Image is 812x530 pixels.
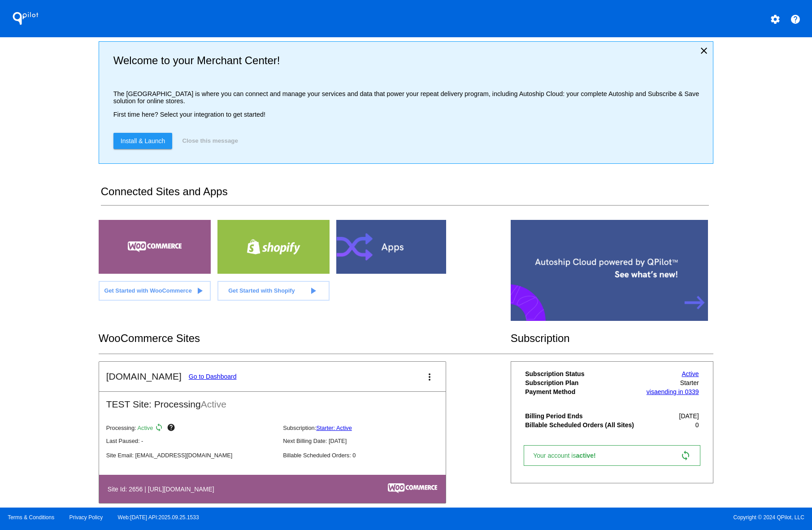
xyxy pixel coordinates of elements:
[69,514,103,521] a: Privacy Policy
[388,483,437,493] img: c53aa0e5-ae75-48aa-9bee-956650975ee5
[101,185,709,206] h2: Connected Sites and Apps
[113,111,706,118] p: First time here? Select your integration to get started!
[414,514,804,521] span: Copyright © 2024 QPilot, LLC
[8,9,43,27] h1: QPilot
[283,438,452,444] p: Next Billing Date: [DATE]
[106,452,276,459] p: Site Email: [EMAIL_ADDRESS][DOMAIN_NAME]
[99,281,211,301] a: Get Started with WooCommerce
[201,399,226,409] span: Active
[121,137,165,145] span: Install & Launch
[525,379,642,387] th: Subscription Plan
[113,133,173,149] a: Install & Launch
[790,14,801,25] mat-icon: help
[189,373,237,380] a: Go to Dashboard
[283,452,452,459] p: Billable Scheduled Orders: 0
[316,425,352,431] a: Starter: Active
[118,514,199,521] a: Web:[DATE] API:2025.09.25.1533
[106,423,276,434] p: Processing:
[647,388,658,395] span: visa
[679,412,699,420] span: [DATE]
[308,285,318,296] mat-icon: play_arrow
[194,285,205,296] mat-icon: play_arrow
[770,14,781,25] mat-icon: settings
[647,388,699,395] a: visaending in 0339
[682,370,699,377] a: Active
[533,452,605,459] span: Your account is
[167,423,178,434] mat-icon: help
[138,425,153,431] span: Active
[228,287,295,294] span: Get Started with Shopify
[99,332,511,345] h2: WooCommerce Sites
[106,371,182,382] h2: [DOMAIN_NAME]
[8,514,54,521] a: Terms & Conditions
[108,486,219,493] h4: Site Id: 2656 | [URL][DOMAIN_NAME]
[283,425,452,431] p: Subscription:
[525,370,642,378] th: Subscription Status
[695,421,699,429] span: 0
[680,450,691,461] mat-icon: sync
[104,287,191,294] span: Get Started with WooCommerce
[424,372,435,382] mat-icon: more_vert
[179,133,240,149] button: Close this message
[699,45,709,56] mat-icon: close
[511,332,714,345] h2: Subscription
[525,412,642,420] th: Billing Period Ends
[525,388,642,396] th: Payment Method
[99,392,446,410] h2: TEST Site: Processing
[113,90,706,105] p: The [GEOGRAPHIC_DATA] is where you can connect and manage your services and data that power your ...
[680,379,699,386] span: Starter
[524,445,700,466] a: Your account isactive! sync
[113,54,706,67] h2: Welcome to your Merchant Center!
[217,281,330,301] a: Get Started with Shopify
[155,423,165,434] mat-icon: sync
[106,438,276,444] p: Last Paused: -
[576,452,600,459] span: active!
[525,421,642,429] th: Billable Scheduled Orders (All Sites)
